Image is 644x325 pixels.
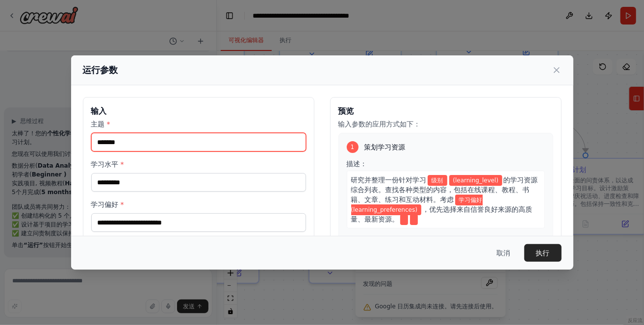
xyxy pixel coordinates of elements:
[497,249,511,257] font: 取消
[91,160,119,168] font: 学习水平
[91,200,119,208] font: 学习偏好
[449,175,503,186] span: Variable: learning_level
[410,214,418,225] span: 变量：learning_preferences
[453,177,499,184] font: (learning_level)
[91,120,105,128] font: 主题
[351,176,427,184] font: 研究并整理一份针对学习
[364,143,406,151] font: 策划学习资源
[489,244,518,262] button: 取消
[536,249,550,257] font: 执行
[351,176,538,194] font: 的学习资源综合列表
[338,120,421,128] font: 输入参数的应用方式如下：
[428,175,447,186] span: 变量：主题
[351,205,533,223] font: ，优先选择来自信誉良好来源的高质量、最新资源。
[347,160,367,168] font: 描述：
[83,65,118,75] font: 运行参数
[351,197,483,213] font: 学习偏好 (learning_preferences)
[347,235,381,243] font: 预期输出：
[524,244,562,262] button: 执行
[91,106,107,116] font: 输入
[400,214,408,225] span: 变量：learning_level
[338,106,354,116] font: 预览
[351,144,355,150] font: 1
[351,186,530,203] font: 。查找各种类型的内容，包括在线课程、教程、书籍、文章、练习和互动材料。考虑
[351,195,483,215] span: Variable: learning_preferences
[432,177,443,184] font: 级别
